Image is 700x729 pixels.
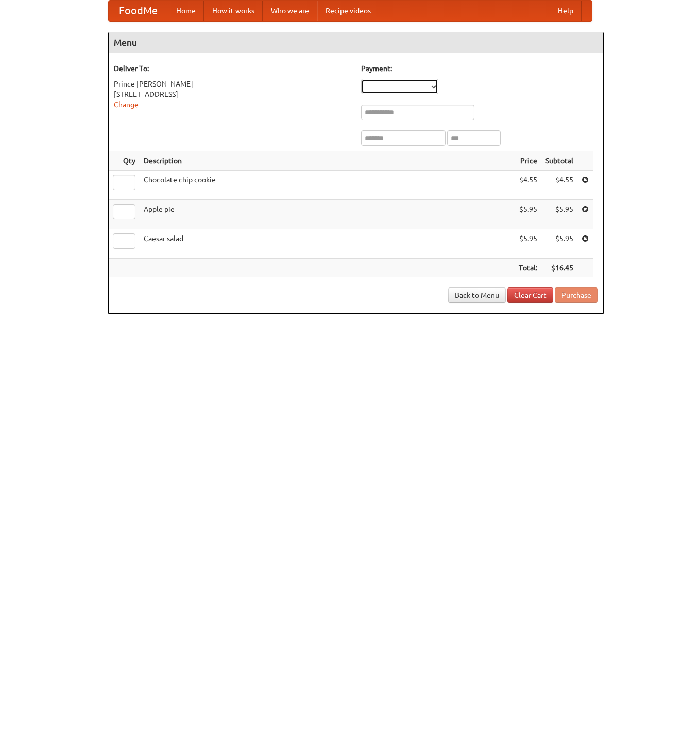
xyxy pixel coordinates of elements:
a: Help [550,1,582,21]
a: Who we are [263,1,317,21]
button: Purchase [555,287,598,303]
td: $5.95 [541,200,577,229]
td: Caesar salad [140,229,515,259]
div: [STREET_ADDRESS] [114,89,351,99]
th: Price [515,151,541,171]
th: Description [140,151,515,171]
td: $4.55 [541,171,577,200]
a: Change [114,100,139,109]
h4: Menu [109,32,603,53]
th: Qty [109,151,140,171]
td: $5.95 [515,229,541,259]
h5: Deliver To: [114,63,351,74]
td: $5.95 [541,229,577,259]
a: How it works [204,1,263,21]
div: Prince [PERSON_NAME] [114,79,351,89]
a: Home [168,1,204,21]
td: Apple pie [140,200,515,229]
td: Chocolate chip cookie [140,171,515,200]
a: Recipe videos [317,1,379,21]
td: $5.95 [515,200,541,229]
h5: Payment: [361,63,598,74]
th: Subtotal [541,151,577,171]
td: $4.55 [515,171,541,200]
a: FoodMe [109,1,168,21]
a: Clear Cart [507,287,553,303]
th: $16.45 [541,259,577,278]
th: Total: [515,259,541,278]
a: Back to Menu [448,287,506,303]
